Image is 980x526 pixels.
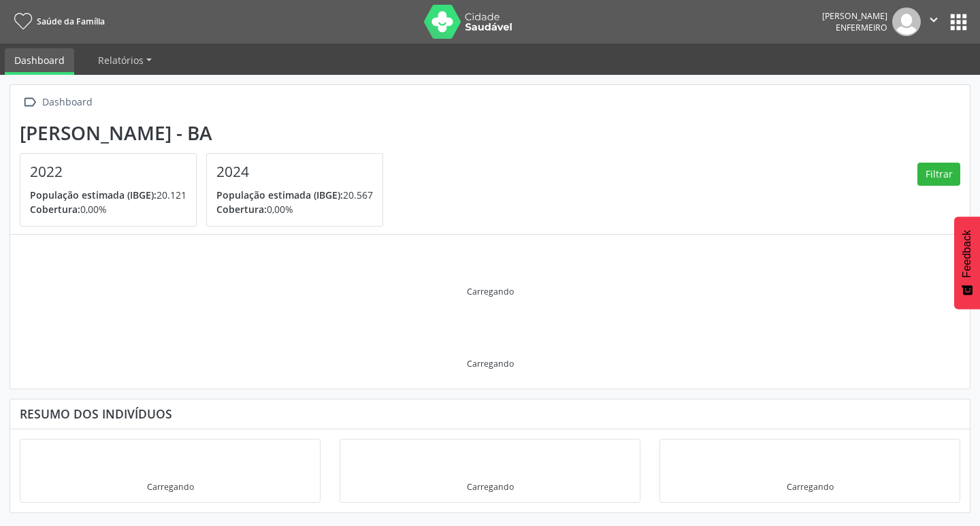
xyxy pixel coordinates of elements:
[216,163,373,180] h4: 2024
[917,163,960,186] button: Filtrar
[467,286,514,297] div: Carregando
[30,203,80,216] span: Cobertura:
[947,10,970,34] button: apps
[216,188,373,202] p: 20.567
[216,188,343,201] span: População estimada (IBGE):
[5,48,74,75] a: Dashboard
[30,188,186,202] p: 20.121
[954,216,980,309] button: Feedback - Mostrar pesquisa
[98,54,144,67] span: Relatórios
[147,481,194,493] div: Carregando
[10,10,105,33] a: Saúde da Família
[926,12,941,27] i: 
[88,48,161,72] a: Relatórios
[467,481,514,493] div: Carregando
[216,203,267,216] span: Cobertura:
[961,230,973,278] span: Feedback
[836,22,887,33] span: Enfermeiro
[30,202,186,216] p: 0,00%
[467,358,514,369] div: Carregando
[30,163,186,180] h4: 2022
[822,10,887,22] div: [PERSON_NAME]
[20,93,39,112] i: 
[921,7,947,36] button: 
[787,481,834,493] div: Carregando
[892,7,921,36] img: img
[39,93,95,112] div: Dashboard
[20,93,95,112] a:  Dashboard
[37,16,105,27] span: Saúde da Família
[30,188,157,201] span: População estimada (IBGE):
[216,202,373,216] p: 0,00%
[20,122,393,144] div: [PERSON_NAME] - BA
[20,406,960,421] div: Resumo dos indivíduos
